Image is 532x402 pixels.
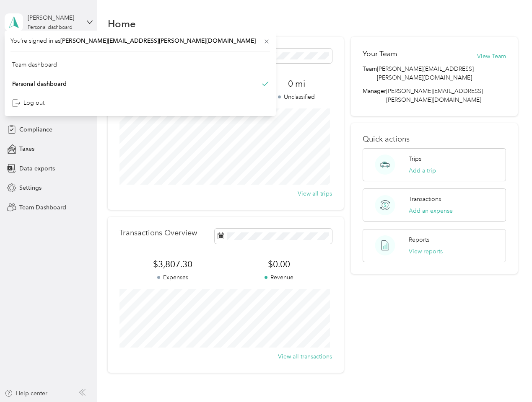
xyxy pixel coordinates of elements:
p: Transactions Overview [119,229,197,237]
span: [PERSON_NAME][EMAIL_ADDRESS][PERSON_NAME][DOMAIN_NAME] [60,37,256,44]
span: You’re signed in as [10,36,270,45]
span: [PERSON_NAME][EMAIL_ADDRESS][PERSON_NAME][DOMAIN_NAME] [377,64,506,82]
div: Team dashboard [12,60,57,69]
button: Help center [5,389,47,398]
span: Manager [363,87,386,104]
button: View all transactions [278,352,332,361]
p: Transactions [409,195,441,204]
button: View reports [409,247,443,256]
span: Settings [19,183,42,192]
iframe: Everlance-gr Chat Button Frame [485,355,532,402]
span: $0.00 [226,258,332,270]
span: Taxes [19,144,34,153]
span: 0 mi [261,78,332,90]
span: $3,807.30 [119,258,226,270]
p: Reports [409,235,429,244]
button: Add an expense [409,206,453,215]
p: Revenue [226,273,332,282]
div: Log out [12,98,44,107]
p: Expenses [119,273,226,282]
p: Unclassified [261,93,332,101]
span: Data exports [19,164,55,173]
span: Team [363,64,377,82]
button: View Team [477,52,506,61]
div: Personal dashboard [28,25,73,30]
button: Add a trip [409,166,436,175]
div: Personal dashboard [12,79,67,88]
h2: Your Team [363,49,397,59]
div: [PERSON_NAME] [28,13,80,22]
p: Trips [409,155,421,163]
button: View all trips [298,189,332,198]
h1: Home [108,19,136,28]
p: Quick actions [363,135,506,144]
span: Compliance [19,125,52,134]
span: [PERSON_NAME][EMAIL_ADDRESS][PERSON_NAME][DOMAIN_NAME] [386,88,483,103]
span: Team Dashboard [19,203,66,212]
